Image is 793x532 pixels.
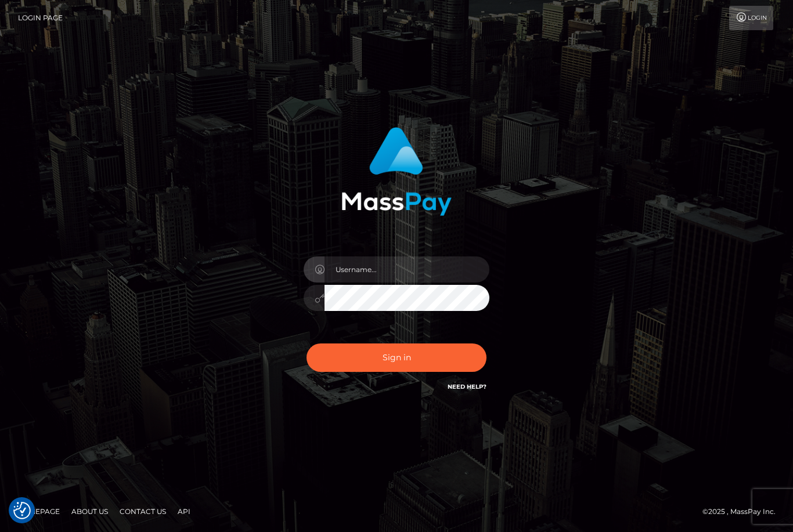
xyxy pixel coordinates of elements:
a: Login [729,6,773,30]
a: Need Help? [448,383,486,390]
a: About Us [67,502,113,520]
div: © 2025 , MassPay Inc. [702,505,784,518]
img: MassPay Login [341,127,452,216]
img: Revisit consent button [13,502,31,519]
a: Login Page [18,6,63,30]
button: Sign in [307,343,486,372]
a: Homepage [13,502,64,520]
a: Contact Us [115,502,171,520]
input: Username... [325,256,489,283]
button: Consent Preferences [13,502,31,519]
a: API [173,502,195,520]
